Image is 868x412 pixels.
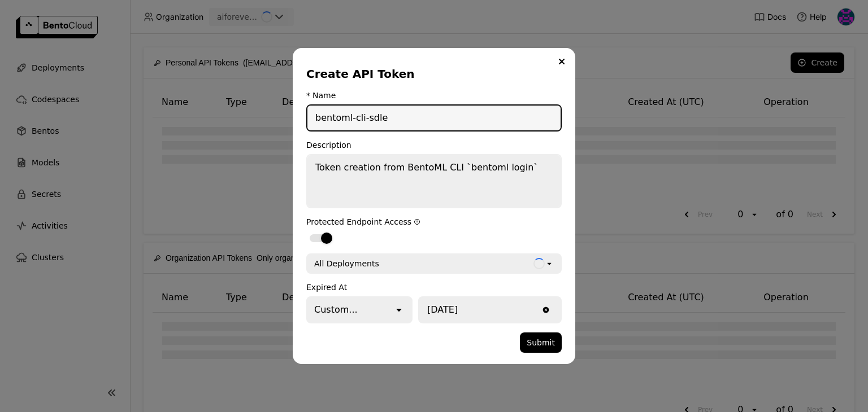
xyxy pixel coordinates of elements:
[541,305,550,314] svg: Clear value
[313,91,336,100] div: Name
[293,48,575,364] div: dialog
[306,66,557,82] div: Create API Token
[545,259,554,268] svg: open
[307,155,561,207] textarea: Token creation from BentoML CLI `bentoml login`
[393,304,405,315] svg: open
[306,283,562,292] div: Expired At
[314,258,379,269] div: All Deployments
[306,141,562,150] div: Description
[314,303,358,317] div: Custom...
[520,332,562,353] button: Submit
[306,217,562,226] div: Protected Endpoint Access
[555,55,568,68] button: Close
[419,297,539,322] input: Select a date.
[380,258,381,269] input: Selected All Deployments.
